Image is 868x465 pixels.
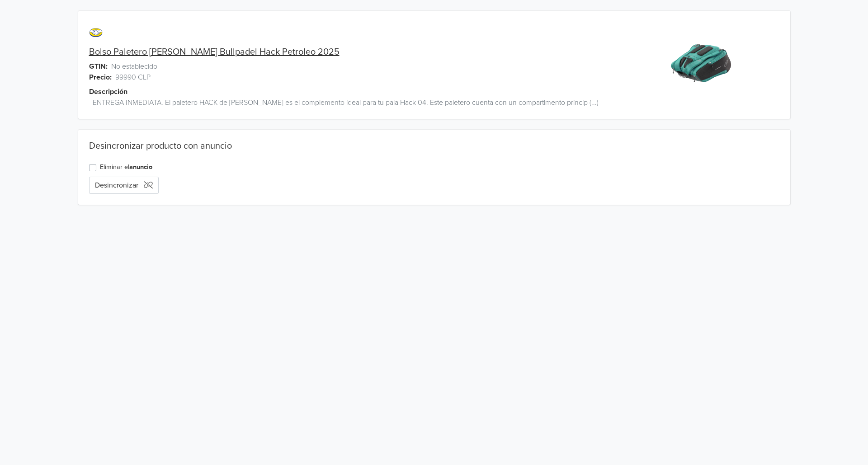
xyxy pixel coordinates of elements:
span: Precio: [89,72,112,83]
img: product_image [667,29,735,97]
span: Descripción [89,86,127,97]
a: anuncio [129,163,152,171]
label: Eliminar el [100,162,152,172]
span: GTIN: [89,61,108,72]
span: ENTREGA INMEDIATA. El paletero HACK de [PERSON_NAME] es el complemento ideal para tu pala Hack 04... [93,97,599,108]
button: Desincronizar [89,177,159,194]
div: Desincronizar producto con anuncio [89,141,779,151]
span: 99990 CLP [115,72,151,83]
span: No establecido [111,61,157,72]
a: Bolso Paletero [PERSON_NAME] Bullpadel Hack Petroleo 2025 [89,47,340,57]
